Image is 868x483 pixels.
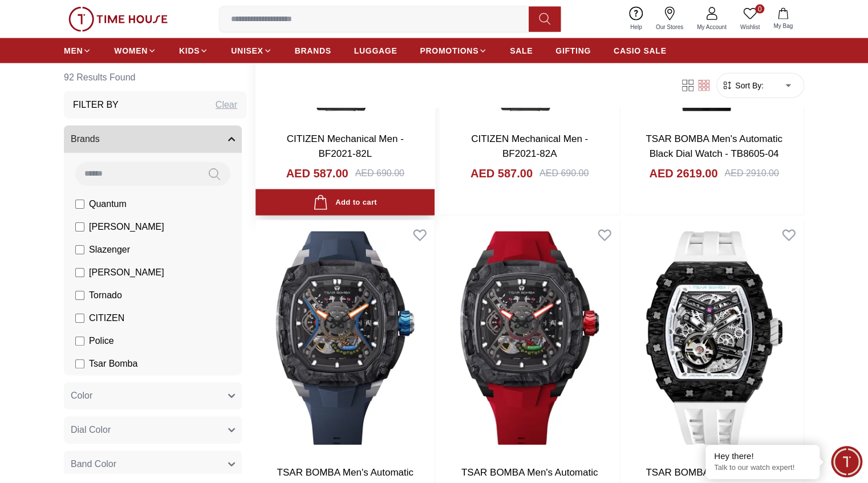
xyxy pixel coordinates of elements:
div: Hey there! [714,450,811,462]
button: Color [64,382,242,409]
a: CITIZEN Mechanical Men - BF2021-82A [471,133,588,159]
span: GIFTING [555,45,591,56]
img: TSAR BOMBA Men's Automatic Black Dial Watch - TB8208CF-40 [624,220,804,456]
div: AED 690.00 [355,167,404,180]
span: KIDS [179,45,200,56]
button: Add to cart [255,189,435,216]
button: Dial Color [64,416,242,444]
span: CASIO SALE [614,45,667,56]
a: PROMOTIONS [420,40,487,61]
span: Police [89,334,114,348]
a: GIFTING [555,40,591,61]
input: Quantum [75,200,84,209]
h4: AED 587.00 [470,165,533,181]
span: Wishlist [736,23,764,31]
img: TSAR BOMBA Men's Automatic Black Dial Watch - TB8605-02 [255,220,435,456]
span: Dial Color [71,423,111,437]
p: Talk to our watch expert! [714,463,811,473]
span: My Account [692,23,731,31]
div: Clear [216,98,237,112]
input: [PERSON_NAME] [75,222,84,232]
button: My Bag [766,6,800,33]
span: Color [71,389,92,403]
div: AED 690.00 [540,167,589,180]
a: MEN [64,40,91,61]
div: Chat Widget [831,446,862,477]
input: Tornado [75,291,84,300]
span: PROMOTIONS [420,45,478,56]
span: Brands [71,132,100,146]
span: SALE [510,45,533,56]
span: Tornado [89,289,122,302]
a: Our Stores [649,5,690,34]
a: CITIZEN Mechanical Men - BF2021-82L [287,133,404,159]
a: WOMEN [114,40,156,61]
span: MEN [64,45,83,56]
input: CITIZEN [75,314,84,323]
input: [PERSON_NAME] [75,268,84,277]
h3: Filter By [73,98,119,112]
span: Sort By: [733,80,764,91]
span: BRANDS [295,45,331,56]
img: TSAR BOMBA Men's Automatic Black Dial Watch - TB8605-01 [440,220,619,456]
a: 0Wishlist [733,5,766,34]
input: Slazenger [75,245,84,254]
div: AED 2910.00 [724,167,778,180]
span: Slazenger [89,243,130,257]
button: Sort By: [721,80,764,91]
a: UNISEX [231,40,271,61]
div: Add to cart [313,195,376,210]
span: Our Stores [651,23,688,31]
h4: AED 2619.00 [649,165,717,181]
h4: AED 587.00 [286,165,348,181]
span: LUGGAGE [354,45,398,56]
span: Help [626,23,647,31]
input: Police [75,336,84,346]
span: Band Color [71,457,116,471]
input: Tsar Bomba [75,359,84,368]
a: LUGGAGE [354,40,398,61]
span: Tsar Bomba [89,357,137,371]
a: Help [623,5,649,34]
span: My Bag [769,22,797,30]
h6: 92 Results Found [64,64,246,91]
button: Brands [64,125,242,153]
span: CITIZEN [89,311,124,325]
img: ... [68,7,168,32]
span: WOMEN [114,45,148,56]
a: BRANDS [295,40,331,61]
a: CASIO SALE [614,40,667,61]
a: KIDS [179,40,208,61]
span: [PERSON_NAME] [89,266,164,279]
span: Quantum [89,197,127,211]
a: SALE [510,40,533,61]
button: Band Color [64,450,242,478]
span: 0 [755,5,764,14]
span: UNISEX [231,45,263,56]
span: [PERSON_NAME] [89,220,164,234]
a: TSAR BOMBA Men's Automatic Black Dial Watch - TB8605-04 [646,133,782,159]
